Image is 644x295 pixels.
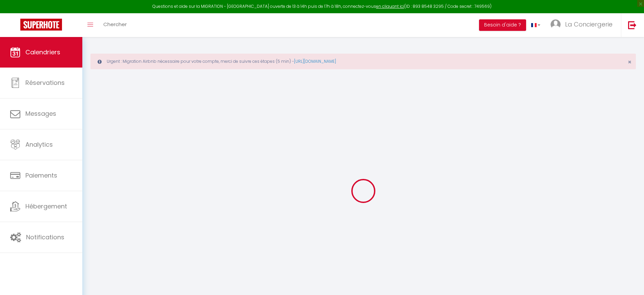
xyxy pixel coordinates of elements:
[25,48,60,56] span: Calendriers
[20,19,62,31] img: Super Booking
[628,58,631,66] span: ×
[616,266,644,295] iframe: LiveChat chat widget
[103,21,127,28] span: Chercher
[294,58,336,64] a: [URL][DOMAIN_NAME]
[545,13,621,37] a: ... La Conciergerie
[25,202,67,210] span: Hébergement
[25,140,53,149] span: Analytics
[376,3,404,9] a: en cliquant ici
[25,78,65,87] span: Réservations
[628,59,631,65] button: Close
[550,19,561,30] img: ...
[90,54,636,69] div: Urgent : Migration Airbnb nécessaire pour votre compte, merci de suivre ces étapes (5 min) -
[25,109,56,118] span: Messages
[479,19,526,31] button: Besoin d'aide ?
[98,13,132,37] a: Chercher
[26,233,64,241] span: Notifications
[565,20,612,29] span: La Conciergerie
[628,21,637,29] img: logout
[25,171,57,180] span: Paiements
